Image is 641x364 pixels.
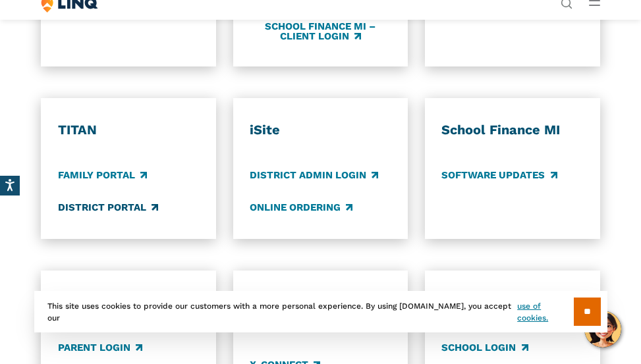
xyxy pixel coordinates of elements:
[58,168,147,182] a: Family Portal
[441,122,583,139] h3: School Finance MI
[250,122,391,139] h3: iSite
[58,200,158,215] a: District Portal
[250,168,378,182] a: District Admin Login
[250,200,352,215] a: Online Ordering
[441,168,557,182] a: Software Updates
[517,300,573,324] a: use of cookies.
[250,20,391,42] a: School Finance MI – Client Login
[58,122,200,139] h3: TITAN
[34,291,607,332] div: This site uses cookies to provide our customers with a more personal experience. By using [DOMAIN...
